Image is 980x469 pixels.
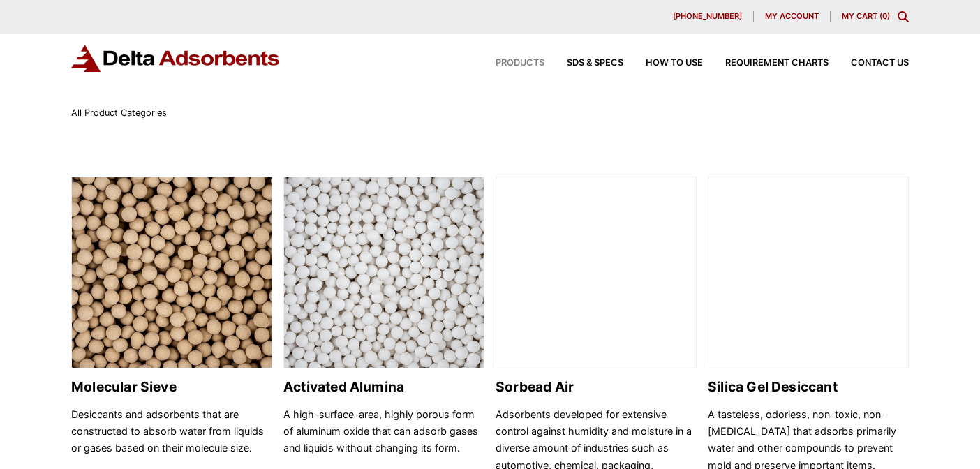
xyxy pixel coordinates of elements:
[754,11,831,22] a: My account
[842,11,890,21] a: My Cart (0)
[496,177,696,369] img: Sorbead Air
[544,59,623,68] a: SDS & SPECS
[646,59,703,68] span: How to Use
[708,177,908,369] img: Silica Gel Desiccant
[473,59,544,68] a: Products
[71,379,272,395] h2: Molecular Sieve
[71,45,281,72] img: Delta Adsorbents
[898,11,909,22] div: Toggle Modal Content
[725,59,829,68] span: Requirement Charts
[662,11,754,22] a: [PHONE_NUMBER]
[829,59,909,68] a: Contact Us
[496,59,544,68] span: Products
[882,11,887,21] span: 0
[765,13,819,20] span: My account
[703,59,829,68] a: Requirement Charts
[284,177,484,369] img: Activated Alumina
[708,379,909,395] h2: Silica Gel Desiccant
[623,59,703,68] a: How to Use
[283,379,484,395] h2: Activated Alumina
[496,379,697,395] h2: Sorbead Air
[851,59,909,68] span: Contact Us
[71,107,167,118] span: All Product Categories
[673,13,742,20] span: [PHONE_NUMBER]
[72,177,272,369] img: Molecular Sieve
[567,59,623,68] span: SDS & SPECS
